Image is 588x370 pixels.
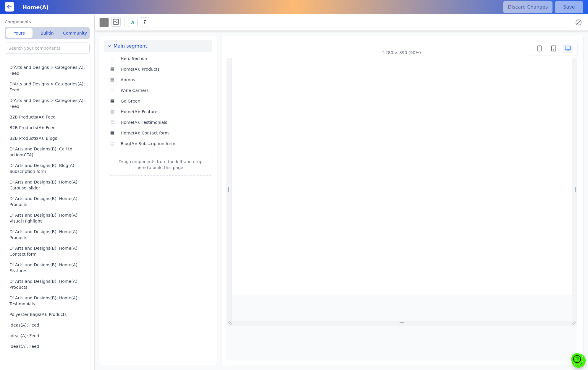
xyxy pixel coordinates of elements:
[232,58,572,295] iframe: Preview
[118,138,207,149] button: Blog(A): Subscription form
[5,309,92,320] button: Polyester Bags(A): Products
[6,28,33,38] button: Yours
[383,50,421,56] div: 1280 × 890 (90%)
[104,40,212,52] button: Main segment
[118,96,207,106] button: Go Green
[5,133,92,144] button: B2B Products(A): Blogs
[5,210,92,226] button: D' Arts and Designs(B): Home(A): Visual Highlight
[5,112,92,122] button: B2B Products(A): Feed
[535,44,544,53] button: Mobile
[118,106,207,117] button: Home(A): Features
[128,18,138,27] button: A
[503,1,553,13] button: Discard Changes
[109,98,116,105] button: Drag to reorder
[118,53,207,64] button: Hero Section
[62,28,88,38] button: Community
[5,276,92,293] button: D' Arts and Designs(B): Home(A): Products
[109,129,116,137] button: Drag to reorder
[5,226,92,243] button: D' Arts and Designs(B): Home(A): Products
[5,330,92,341] button: Ideas(A): Feed
[5,43,90,54] input: Search your components
[5,19,90,25] label: Components
[5,62,92,79] button: D'Arts and Designs > Categories(A): Feed
[5,320,92,330] button: Ideas(A): Feed
[140,17,149,27] button: Italics
[114,159,207,171] p: Drag components from the left and drop here to build this page.
[5,193,92,210] button: D' Arts and Designs(B): Home(A): Products
[99,18,109,27] button: Background color
[118,85,207,96] button: Wine Carriers
[109,76,116,83] button: Drag to reorder
[5,259,92,276] button: D' Arts and Designs(B): Home(A): Features
[109,140,116,147] button: Drag to reorder
[5,243,92,259] button: D' Arts and Designs(B): Home(A): Contact form
[5,144,92,160] button: D' Arts and Designs(B): Call to action(CTA)
[5,79,92,95] button: D'Arts and Designs > Categories(A): Feed
[118,64,207,74] button: Home(A): Products
[118,74,207,85] button: Aprons
[5,160,92,177] button: D' Arts and Designs(B): Blog(A): Subscription form
[34,28,60,38] button: Builtin
[109,87,116,94] button: Drag to reorder
[109,119,116,126] button: Drag to reorder
[574,18,583,27] button: Reset all styles
[118,117,207,128] button: Home(A): Testimonials
[5,177,92,193] button: D' Arts and Designs(B): Home(A): Carousel slider
[5,95,92,112] button: D'Arts and Designs > Categories(A): Feed
[563,44,573,53] button: Desktop
[5,341,92,352] button: Ideas(A): Feed
[5,122,92,133] button: B2B Products(A): Feed
[109,66,116,73] button: Drag to reorder
[109,55,116,62] button: Drag to reorder
[5,293,92,309] button: D' Arts and Designs(B): Home(A): Testimonials
[111,17,121,27] button: Background image
[109,108,116,115] button: Drag to reorder
[118,128,207,138] button: Home(A): Contact form
[114,43,147,50] span: Main segment
[131,20,135,25] span: A
[555,1,583,13] button: Save
[549,44,558,53] button: Tablet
